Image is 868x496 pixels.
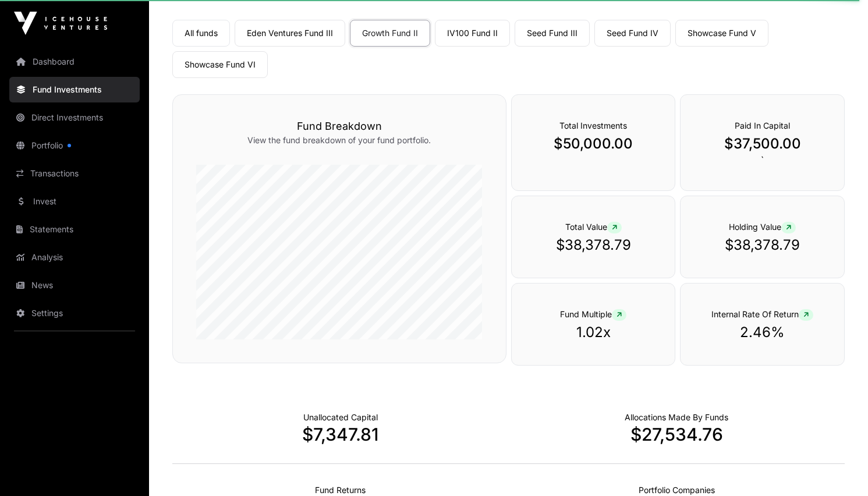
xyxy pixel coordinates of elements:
[196,118,483,134] h3: Fund Breakdown
[9,189,140,214] a: Invest
[303,412,378,423] p: Cash not yet allocated
[704,236,821,254] p: $38,378.79
[9,105,140,130] a: Direct Investments
[704,134,821,153] p: $37,500.00
[235,20,345,47] a: Eden Ventures Fund III
[560,309,626,319] span: Fund Multiple
[535,323,652,342] p: 1.02x
[196,134,483,146] p: View the fund breakdown of your fund portfolio.
[9,77,140,102] a: Fund Investments
[172,51,268,78] a: Showcase Fund VI
[315,484,366,496] p: Realised Returns from Funds
[711,309,813,319] span: Internal Rate Of Return
[565,222,622,232] span: Total Value
[729,222,796,232] span: Holding Value
[559,121,627,130] span: Total Investments
[172,20,230,47] a: All funds
[735,121,790,130] span: Paid In Capital
[9,49,140,75] a: Dashboard
[350,20,430,47] a: Growth Fund II
[594,20,671,47] a: Seed Fund IV
[9,133,140,158] a: Portfolio
[172,424,509,445] p: $7,347.81
[9,161,140,186] a: Transactions
[675,20,768,47] a: Showcase Fund V
[810,440,868,496] iframe: Chat Widget
[680,94,845,191] div: `
[9,245,140,270] a: Analysis
[625,412,728,423] p: Capital Deployed Into Companies
[515,20,590,47] a: Seed Fund III
[9,300,140,326] a: Settings
[435,20,510,47] a: IV100 Fund II
[9,272,140,298] a: News
[9,217,140,242] a: Statements
[535,236,652,254] p: $38,378.79
[535,134,652,153] p: $50,000.00
[704,323,821,342] p: 2.46%
[509,424,845,445] p: $27,534.76
[639,484,715,496] p: Number of Companies Deployed Into
[14,12,107,35] img: Icehouse Ventures Logo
